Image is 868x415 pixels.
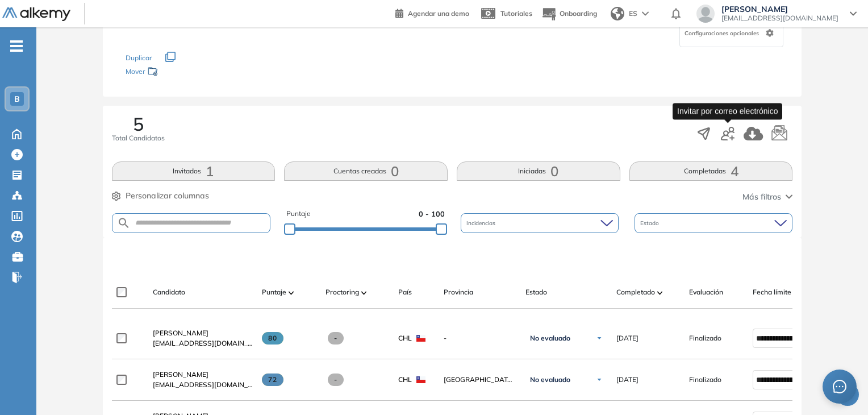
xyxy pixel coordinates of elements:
div: Estado [635,213,792,233]
span: Configuraciones opcionales [685,29,761,38]
span: [EMAIL_ADDRESS][DOMAIN_NAME] [153,380,253,390]
span: Proctoring [325,287,359,297]
img: Logo [2,7,70,22]
span: 5 [133,115,144,133]
img: arrow [642,11,649,16]
span: No evaluado [530,334,570,343]
span: [EMAIL_ADDRESS][DOMAIN_NAME] [153,338,253,348]
span: Estado [640,219,661,227]
div: Mover [126,62,239,83]
span: Tutoriales [500,9,532,18]
span: CHL [398,375,412,385]
span: 0 - 100 [419,209,445,219]
span: [DATE] [616,375,639,385]
span: [PERSON_NAME] [153,370,208,379]
span: - [444,333,516,343]
span: ES [629,9,637,19]
span: Candidato [153,287,185,297]
button: Personalizar columnas [112,190,209,202]
span: Fecha límite [753,287,791,297]
span: Total Candidatos [112,133,165,143]
div: Invitar por correo electrónico [673,103,782,119]
span: Personalizar columnas [126,190,209,202]
span: Incidencias [466,219,498,227]
span: B [14,94,20,103]
button: Onboarding [541,2,597,26]
img: world [611,7,624,20]
span: [PERSON_NAME] [153,329,208,337]
a: [PERSON_NAME] [153,328,253,338]
img: [missing "en.ARROW_ALT" translation] [361,291,367,294]
img: Ícono de flecha [596,376,603,383]
span: Duplicar [126,53,152,62]
img: Ícono de flecha [596,335,603,342]
span: Completado [616,287,655,297]
button: Más filtros [742,191,792,203]
a: [PERSON_NAME] [153,370,253,380]
button: Iniciadas0 [457,161,620,181]
span: [GEOGRAPHIC_DATA][PERSON_NAME] [444,375,516,385]
span: Onboarding [560,9,597,18]
span: País [398,287,412,297]
button: Completadas4 [629,161,793,181]
div: Configuraciones opcionales [679,19,783,47]
img: CHL [416,335,425,342]
span: [DATE] [616,333,639,343]
span: Provincia [444,287,473,297]
img: [missing "en.ARROW_ALT" translation] [289,291,294,294]
span: 80 [262,332,284,345]
span: Puntaje [262,287,286,297]
span: Puntaje [286,209,311,219]
button: Invitados1 [112,161,276,181]
a: Agendar una demo [395,6,469,19]
span: Finalizado [689,333,721,343]
span: [PERSON_NAME] [721,5,838,14]
span: - [328,332,344,345]
span: CHL [398,333,412,343]
i: - [10,45,23,47]
span: Estado [525,287,547,297]
div: Incidencias [461,213,619,233]
span: - [328,374,344,386]
img: SEARCH_ALT [117,216,131,230]
span: Agendar una demo [408,9,469,18]
span: message [833,380,846,393]
img: [missing "en.ARROW_ALT" translation] [657,291,663,294]
img: CHL [416,376,425,383]
button: Cuentas creadas0 [284,161,448,181]
span: No evaluado [530,375,570,384]
span: [EMAIL_ADDRESS][DOMAIN_NAME] [721,14,838,23]
span: Evaluación [689,287,723,297]
span: Finalizado [689,375,721,385]
span: Más filtros [742,191,781,203]
span: 72 [262,374,284,386]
